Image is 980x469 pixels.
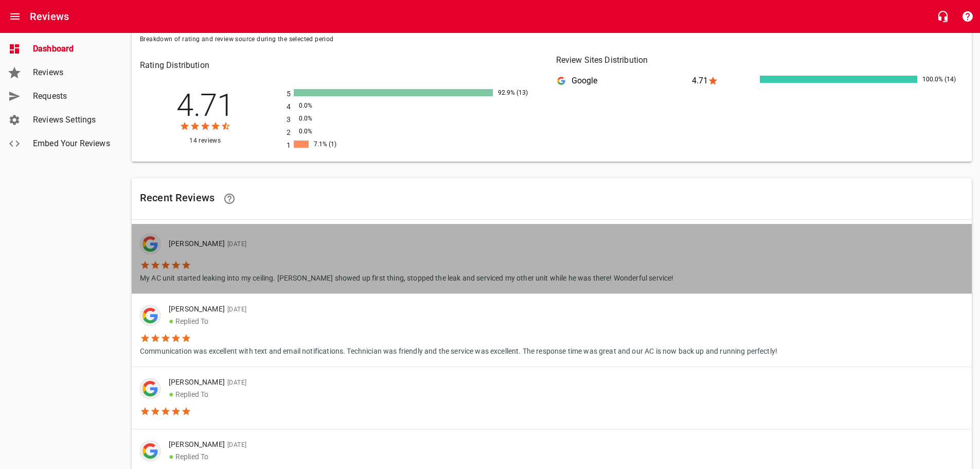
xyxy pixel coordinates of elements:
[556,53,964,67] h6: Review Sites Distribution
[225,379,246,386] span: [DATE]
[140,378,161,399] img: google-dark.png
[225,306,246,313] span: [DATE]
[140,136,270,146] span: 14 reviews
[311,141,360,148] div: 7.1% (1)
[140,441,161,461] div: Google
[556,76,566,86] img: google-dark.png
[140,305,161,326] img: google-dark.png
[287,114,293,125] p: 3
[169,304,769,315] p: [PERSON_NAME]
[955,4,980,29] button: Support Portal
[140,34,964,45] span: Breakdown of rating and review source during the selected period
[287,89,293,99] p: 5
[33,90,111,102] span: Requests
[142,90,268,121] h2: 4.71
[169,439,246,450] p: [PERSON_NAME]
[169,451,174,461] span: ●
[140,441,161,461] img: google-dark.png
[140,234,161,254] img: google-dark.png
[169,389,174,399] span: ●
[169,238,665,250] p: [PERSON_NAME]
[225,441,246,448] span: [DATE]
[169,316,174,326] span: ●
[140,270,673,284] p: My AC unit started leaking into my ceiling. [PERSON_NAME] showed up first thing, stopped the leak...
[132,294,972,367] a: [PERSON_NAME][DATE]●Replied ToCommunication was excellent with text and email notifications. Tech...
[217,186,242,211] a: Learn facts about why reviews are important
[495,89,544,96] div: 92.9% (13)
[30,8,69,25] h6: Reviews
[132,367,972,429] a: [PERSON_NAME][DATE]●Replied To
[33,137,111,150] span: Embed Your Reviews
[296,102,345,109] div: 0.0%
[287,101,293,112] p: 4
[169,450,246,463] p: Replied To
[33,66,111,79] span: Reviews
[169,315,769,327] p: Replied To
[692,76,760,86] div: 4.71
[140,378,161,399] div: Google
[296,128,345,135] div: 0.0%
[920,76,969,83] div: 100.0% (14)
[931,4,955,29] button: Live Chat
[296,115,345,122] div: 0.0%
[132,224,972,293] a: [PERSON_NAME][DATE]My AC unit started leaking into my ceiling. [PERSON_NAME] showed up first thin...
[556,76,692,86] div: Google
[287,140,293,151] p: 1
[140,305,161,326] div: Google
[287,127,293,138] p: 2
[169,388,246,401] p: Replied To
[3,4,27,29] button: Open drawer
[225,240,246,248] span: [DATE]
[140,343,777,357] p: Communication was excellent with text and email notifications. Technician was friendly and the se...
[140,234,161,254] div: Google
[140,58,548,73] h6: Rating Distribution
[33,114,111,126] span: Reviews Settings
[140,186,964,211] h6: Recent Reviews
[33,43,111,55] span: Dashboard
[556,76,566,86] div: Google
[169,377,246,388] p: [PERSON_NAME]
